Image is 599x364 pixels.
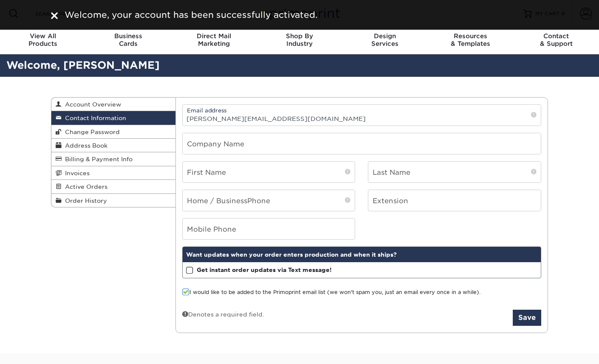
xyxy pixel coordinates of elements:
[514,32,599,48] div: & Support
[257,27,342,54] a: Shop ByIndustry
[62,129,120,135] span: Change Password
[171,32,257,40] span: Direct Mail
[51,139,175,152] a: Address Book
[257,32,342,48] div: Industry
[171,27,257,54] a: Direct MailMarketing
[62,197,107,204] span: Order History
[51,166,175,180] a: Invoices
[51,125,175,139] a: Change Password
[51,180,175,193] a: Active Orders
[51,98,175,111] a: Account Overview
[428,32,513,48] div: & Templates
[171,32,257,48] div: Marketing
[62,170,90,176] span: Invoices
[51,194,175,207] a: Order History
[257,32,342,40] span: Shop By
[51,111,175,125] a: Contact Information
[62,156,133,162] span: Billing & Payment Info
[197,266,332,273] strong: Get instant order updates via Text message!
[183,247,541,262] div: Want updates when your order enters production and when it ships?
[51,152,175,166] a: Billing & Payment Info
[342,32,428,40] span: Design
[85,27,171,54] a: BusinessCards
[62,115,126,121] span: Contact Information
[62,101,121,108] span: Account Overview
[85,32,171,48] div: Cards
[342,32,428,48] div: Services
[62,183,107,190] span: Active Orders
[62,142,107,149] span: Address Book
[428,32,513,40] span: Resources
[514,27,599,54] a: Contact& Support
[428,27,513,54] a: Resources& Templates
[182,288,480,297] label: I would like to be added to the Primoprint email list (we won't spam you, just an email every onc...
[65,10,317,20] span: Welcome, your account has been successfully activated.
[514,32,599,40] span: Contact
[85,32,171,40] span: Business
[51,12,58,19] img: close
[513,310,541,326] button: Save
[182,310,264,319] div: Denotes a required field.
[342,27,428,54] a: DesignServices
